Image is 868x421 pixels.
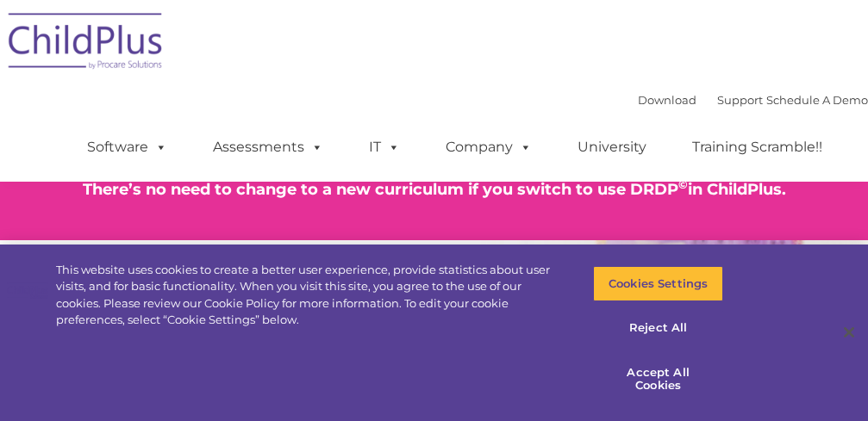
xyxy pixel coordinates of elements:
[766,93,868,107] a: Schedule A Demo
[830,313,868,351] button: Close
[593,355,723,404] button: Accept All Cookies
[428,130,549,164] a: Company
[638,93,868,107] font: |
[70,130,184,164] a: Software
[675,130,840,164] a: Training Scramble!!
[717,93,763,107] a: Support
[678,177,688,191] sup: ©
[196,130,340,164] a: Assessments
[56,262,567,329] div: This website uses cookies to create a better user experience, provide statistics about user visit...
[560,130,664,164] a: University
[593,310,723,346] button: Reject All
[352,130,417,164] a: IT
[638,93,696,107] a: Download
[593,266,723,302] button: Cookies Settings
[83,180,786,199] span: There’s no need to change to a new curriculum if you switch to use DRDP in ChildPlus.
